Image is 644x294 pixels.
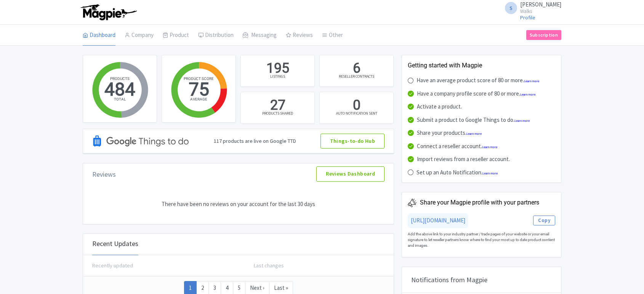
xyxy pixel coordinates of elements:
a: Things-to-do Hub [320,134,385,149]
div: Add the above link to your industry partner / trade pages of your website or your email signature... [408,228,555,251]
div: PRODUCTS SHARED [262,110,293,116]
div: AUTO NOTIFICATION SENT [336,110,377,116]
div: RESELLER CONTRACTS [339,73,374,79]
div: 6 [353,59,360,78]
a: Learn more [482,172,498,175]
div: 195 [266,59,289,78]
div: Getting started with Magpie [408,61,555,70]
div: Share your products. [417,129,482,137]
span: S [505,2,517,14]
div: Have a company profile score of 80 or more. [417,89,535,98]
div: 117 products are live on Google TTD [214,137,296,145]
div: Have an average product score of 80 or more. [417,76,539,85]
a: Reviews [286,25,313,46]
a: Product [163,25,189,46]
a: Learn more [524,80,539,83]
span: [PERSON_NAME] [520,1,561,8]
a: Other [322,25,343,46]
a: S [PERSON_NAME] Walks [500,2,561,14]
div: Import reviews from a reseller account. [417,155,510,164]
div: There have been no reviews on your account for the last 30 days [86,185,391,224]
div: Recent Updates [92,232,138,255]
a: Learn more [520,93,535,96]
a: 195 LISTINGS [240,55,315,87]
div: Share your Magpie profile with your partners [420,198,539,207]
a: [URL][DOMAIN_NAME] [411,217,465,224]
a: Reviews Dashboard [316,166,384,182]
div: 27 [270,96,285,115]
div: Recently updated [92,262,239,270]
a: Subscription [526,30,561,40]
img: Google TTD [92,125,190,157]
div: Submit a product to Google Things to do. [417,116,530,125]
div: Activate a product. [417,102,462,111]
div: Reviews [92,169,116,179]
div: Connect a reseller account. [417,142,497,151]
a: Profile [520,14,535,21]
div: Notifications from Magpie [402,267,561,293]
div: Last changes [239,262,385,270]
a: Distribution [198,25,234,46]
img: logo-ab69f6fb50320c5b225c76a69d11143b.png [79,4,138,21]
button: Copy [533,216,555,225]
a: Learn more [466,132,482,136]
a: Company [125,25,154,46]
a: Dashboard [83,25,115,46]
a: Messaging [243,25,277,46]
small: Walks [520,9,561,14]
a: 6 RESELLER CONTRACTS [319,55,394,87]
div: 0 [353,96,360,115]
a: Learn more [514,119,530,123]
div: Set up an Auto Notification. [417,168,498,177]
a: 27 PRODUCTS SHARED [240,92,315,124]
a: Learn more [482,145,497,149]
a: 0 AUTO NOTIFICATION SENT [319,92,394,124]
div: LISTINGS [270,73,285,79]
